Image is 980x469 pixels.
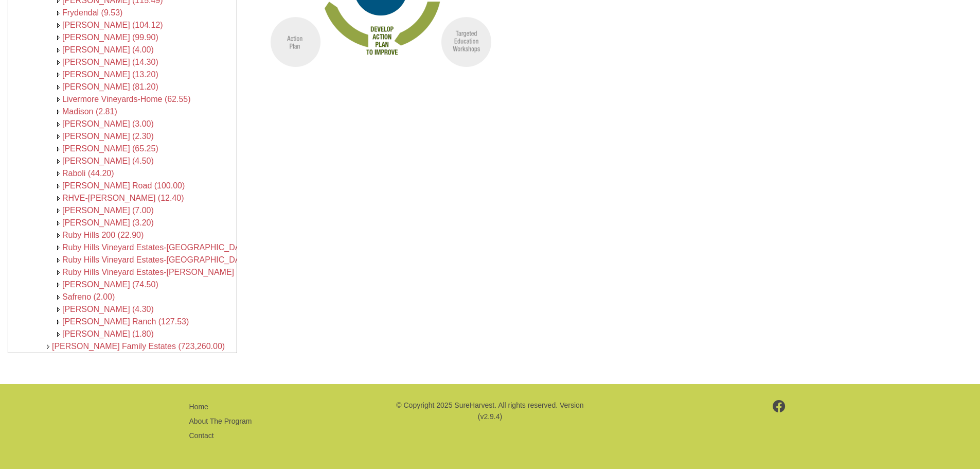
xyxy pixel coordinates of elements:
[62,218,154,227] a: [PERSON_NAME] (3.20)
[189,417,252,425] a: About The Program
[62,317,189,326] a: [PERSON_NAME] Ranch (127.53)
[773,400,786,412] img: footer-facebook.png
[62,119,154,128] a: [PERSON_NAME] (3.00)
[62,194,184,202] a: RHVE-[PERSON_NAME] (12.40)
[62,243,280,252] a: Ruby Hills Vineyard Estates-[GEOGRAPHIC_DATA] (15.40)
[62,292,115,301] a: Safreno (2.00)
[62,255,344,264] a: Ruby Hills Vineyard Estates-[GEOGRAPHIC_DATA][PERSON_NAME] (1.70)
[62,21,163,29] a: [PERSON_NAME] (104.12)
[189,403,208,411] a: Home
[62,206,154,215] a: [PERSON_NAME] (7.00)
[62,157,154,165] a: [PERSON_NAME] (4.50)
[62,305,154,314] a: [PERSON_NAME] (4.30)
[62,82,158,91] a: [PERSON_NAME] (81.20)
[62,45,154,54] a: [PERSON_NAME] (4.00)
[62,181,185,190] a: [PERSON_NAME] Road (100.00)
[62,144,158,153] a: [PERSON_NAME] (65.25)
[62,231,144,239] a: Ruby Hills 200 (22.90)
[62,329,154,338] a: [PERSON_NAME] (1.80)
[62,58,158,66] a: [PERSON_NAME] (14.30)
[62,132,154,141] a: [PERSON_NAME] (2.30)
[62,280,158,289] a: [PERSON_NAME] (74.50)
[62,268,262,276] a: Ruby Hills Vineyard Estates-[PERSON_NAME] (12.90)
[189,431,214,440] a: Contact
[395,399,585,423] p: © Copyright 2025 SureHarvest. All rights reserved. Version (v2.9.4)
[62,8,122,17] a: Frydendal (9.53)
[62,33,158,42] a: [PERSON_NAME] (99.90)
[52,342,225,351] a: [PERSON_NAME] Family Estates (723,260.00)
[62,70,158,79] a: [PERSON_NAME] (13.20)
[62,169,114,178] a: Raboli (44.20)
[62,107,117,116] a: Madison (2.81)
[62,95,191,103] a: Livermore Vineyards-Home (62.55)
